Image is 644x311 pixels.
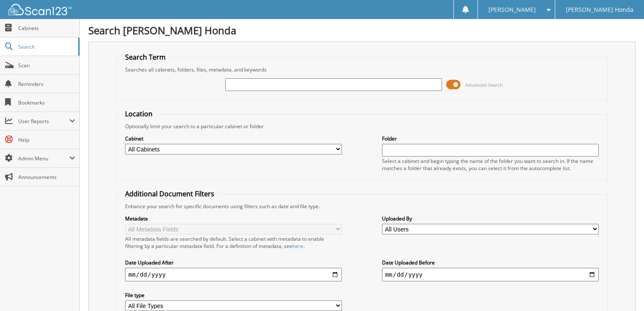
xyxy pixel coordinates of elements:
[18,136,75,143] span: Help
[382,135,599,142] label: Folder
[566,7,633,12] span: [PERSON_NAME] Honda
[125,268,342,281] input: start
[18,173,75,181] span: Announcements
[18,155,69,162] span: Admin Menu
[125,235,342,250] div: All metadata fields are searched by default. Select a cabinet with metadata to enable filtering b...
[18,118,69,125] span: User Reports
[121,66,603,73] div: Searches all cabinets, folders, files, metadata, and keywords
[382,215,599,222] label: Uploaded By
[8,4,72,15] img: scan123-logo-white.svg
[488,7,536,12] span: [PERSON_NAME]
[121,189,218,198] legend: Additional Document Filters
[292,242,303,250] a: here
[121,52,170,62] legend: Search Term
[18,80,75,88] span: Reminders
[382,268,599,281] input: end
[88,23,636,37] h1: Search [PERSON_NAME] Honda
[465,82,503,88] span: Advanced Search
[18,99,75,106] span: Bookmarks
[125,135,342,142] label: Cabinet
[125,292,342,299] label: File type
[121,109,157,118] legend: Location
[18,25,75,32] span: Cabinets
[121,203,603,210] div: Enhance your search for specific documents using filters such as date and file type.
[125,259,342,266] label: Date Uploaded After
[125,215,342,222] label: Metadata
[382,259,599,266] label: Date Uploaded Before
[18,43,74,50] span: Search
[18,62,75,69] span: Scan
[121,123,603,130] div: Optionally limit your search to a particular cabinet or folder
[382,157,599,172] div: Select a cabinet and begin typing the name of the folder you want to search in. If the name match...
